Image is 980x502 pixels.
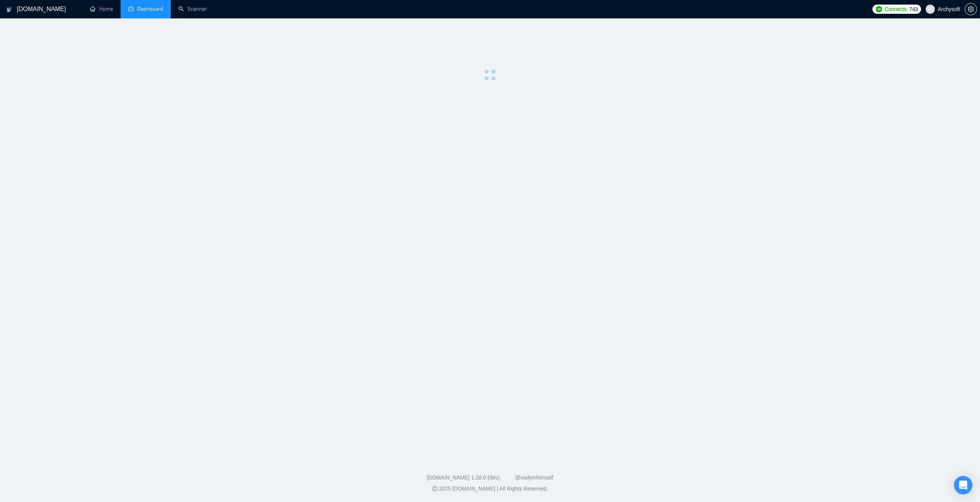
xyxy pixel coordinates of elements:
a: [DOMAIN_NAME] 1.26.0 (dev) [427,474,500,481]
span: 743 [909,5,918,13]
div: 2025 [DOMAIN_NAME] | All Rights Reserved. [6,485,974,493]
a: homeHome [90,6,113,12]
span: user [928,6,933,12]
img: upwork-logo.png [876,6,882,12]
img: logo [7,3,12,16]
div: Open Intercom Messenger [954,476,972,494]
a: setting [965,6,977,12]
span: setting [965,6,977,12]
span: copyright [432,486,438,491]
a: @vadymhimself [515,474,553,481]
button: setting [965,3,977,15]
span: dashboard [128,6,134,11]
span: Dashboard [137,6,163,12]
span: Connects: [885,5,908,13]
a: searchScanner [178,6,207,12]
